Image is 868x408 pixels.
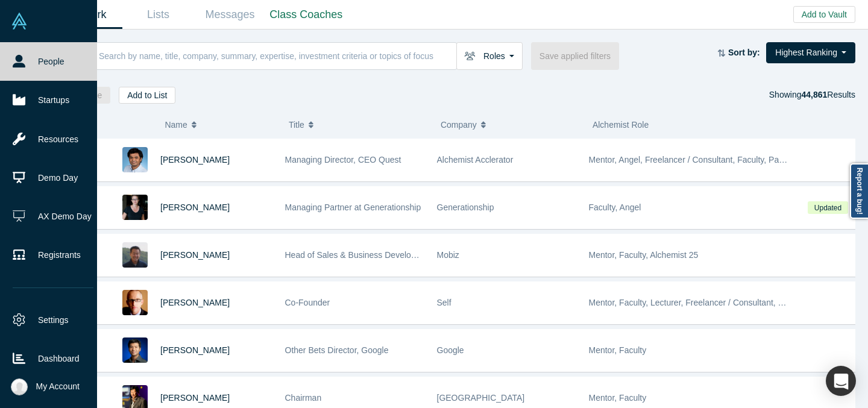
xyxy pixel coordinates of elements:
div: Showing [769,87,855,104]
span: Generationship [437,202,494,212]
span: Mobiz [437,250,459,260]
button: Name [165,112,276,137]
span: Mentor, Faculty [589,345,647,355]
img: Gnani Palanikumar's Profile Image [122,147,148,172]
strong: Sort by: [728,48,760,57]
span: Updated [808,201,848,214]
span: Company [441,112,477,137]
strong: 44,861 [801,90,827,99]
span: Other Bets Director, Google [285,345,389,355]
span: Co-Founder [285,298,330,307]
button: Roles [456,42,523,70]
input: Search by name, title, company, summary, expertise, investment criteria or topics of focus [98,42,456,70]
span: [GEOGRAPHIC_DATA] [437,393,525,403]
span: Mentor, Angel, Freelancer / Consultant, Faculty, Partner, Lecturer, VC [589,155,848,165]
button: Title [289,112,428,137]
a: [PERSON_NAME] [160,155,230,165]
button: Highest Ranking [766,42,855,63]
span: My Account [36,380,80,393]
span: Managing Director, CEO Quest [285,155,401,165]
img: Steven Kan's Profile Image [122,337,148,363]
span: Mentor, Faculty, Alchemist 25 [589,250,699,260]
span: Results [801,90,855,99]
a: Lists [122,1,194,29]
a: [PERSON_NAME] [160,298,230,307]
span: Alchemist Role [593,120,649,130]
img: Rachel Chalmers's Profile Image [122,195,148,220]
span: Head of Sales & Business Development (interim) [285,250,468,260]
img: Ally Hoang's Account [11,378,28,395]
a: [PERSON_NAME] [160,250,230,260]
img: Robert Winder's Profile Image [122,290,148,315]
img: Michael Chang's Profile Image [122,242,148,268]
a: Report a bug! [850,163,868,219]
span: Name [165,112,187,137]
img: Alchemist Vault Logo [11,13,28,30]
button: My Account [11,378,80,395]
a: Class Coaches [266,1,347,29]
button: Add to List [119,87,175,104]
a: Messages [194,1,266,29]
span: Mentor, Faculty [589,393,647,403]
span: Managing Partner at Generationship [285,202,421,212]
button: Company [441,112,580,137]
a: [PERSON_NAME] [160,345,230,355]
span: Faculty, Angel [589,202,641,212]
span: Chairman [285,393,322,403]
a: [PERSON_NAME] [160,202,230,212]
button: Add to Vault [793,6,855,23]
span: Title [289,112,304,137]
button: Save applied filters [531,42,619,70]
a: [PERSON_NAME] [160,393,230,403]
span: Alchemist Acclerator [437,155,514,165]
span: Google [437,345,464,355]
span: Self [437,298,451,307]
